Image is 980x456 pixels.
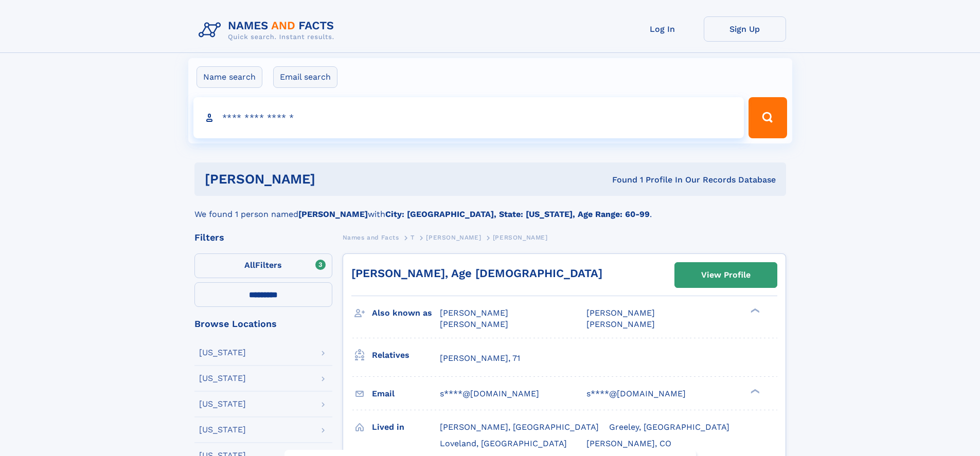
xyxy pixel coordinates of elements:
span: [PERSON_NAME], [GEOGRAPHIC_DATA] [440,422,599,432]
div: ❯ [748,388,760,394]
div: [US_STATE] [199,349,246,357]
a: [PERSON_NAME], Age [DEMOGRAPHIC_DATA] [351,267,602,280]
span: T [411,234,415,241]
label: Filters [194,253,332,278]
div: Browse Locations [194,319,332,329]
div: [US_STATE] [199,374,246,382]
span: [PERSON_NAME] [586,319,655,329]
div: We found 1 person named with . [194,196,786,221]
a: T [411,231,415,244]
h3: Email [372,385,440,403]
span: [PERSON_NAME] [426,234,481,241]
h3: Also known as [372,304,440,322]
div: Filters [194,233,332,242]
a: Names and Facts [343,231,399,244]
img: Logo Names and Facts [194,16,343,44]
div: [US_STATE] [199,400,246,408]
div: Found 1 Profile In Our Records Database [464,174,776,186]
span: [PERSON_NAME], CO [586,439,671,448]
span: [PERSON_NAME] [493,234,548,241]
b: City: [GEOGRAPHIC_DATA], State: [US_STATE], Age Range: 60-99 [385,209,650,219]
span: All [244,260,255,270]
a: View Profile [675,263,777,287]
div: [US_STATE] [199,426,246,434]
b: [PERSON_NAME] [298,209,368,219]
a: [PERSON_NAME], 71 [440,353,520,364]
h3: Relatives [372,346,440,364]
span: [PERSON_NAME] [586,308,655,318]
div: View Profile [701,263,751,287]
a: [PERSON_NAME] [426,231,481,244]
h3: Lived in [372,418,440,436]
label: Name search [197,66,262,88]
input: search input [193,97,744,138]
span: Greeley, [GEOGRAPHIC_DATA] [609,422,729,432]
span: Loveland, [GEOGRAPHIC_DATA] [440,439,567,448]
a: Log In [621,16,704,42]
h1: [PERSON_NAME] [205,173,464,186]
a: Sign Up [704,16,786,42]
span: [PERSON_NAME] [440,319,508,329]
button: Search Button [749,97,787,138]
div: ❯ [748,307,760,314]
label: Email search [273,66,337,88]
span: [PERSON_NAME] [440,308,508,318]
